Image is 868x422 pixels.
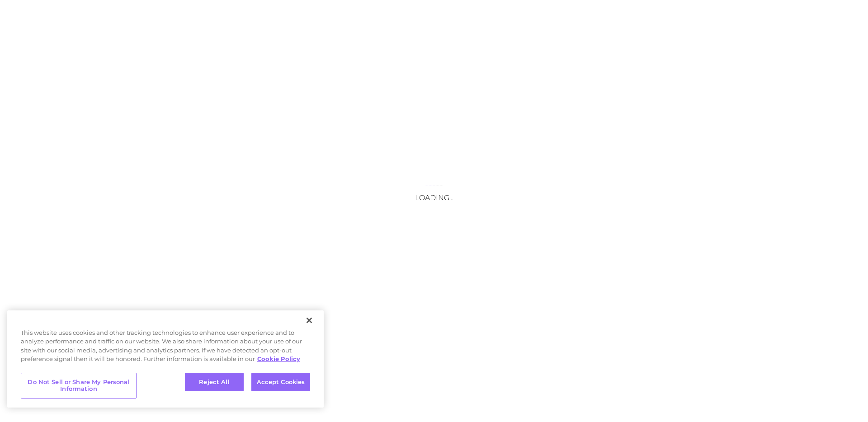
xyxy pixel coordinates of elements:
a: More information about your privacy, opens in a new tab [257,355,300,362]
button: Do Not Sell or Share My Personal Information [21,373,137,399]
button: Accept Cookies [251,373,310,392]
button: Close [299,310,319,330]
h3: Loading... [344,193,524,202]
div: Cookie banner [7,310,324,408]
div: This website uses cookies and other tracking technologies to enhance user experience and to analy... [7,328,324,368]
button: Reject All [185,373,244,392]
div: Privacy [7,310,324,408]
